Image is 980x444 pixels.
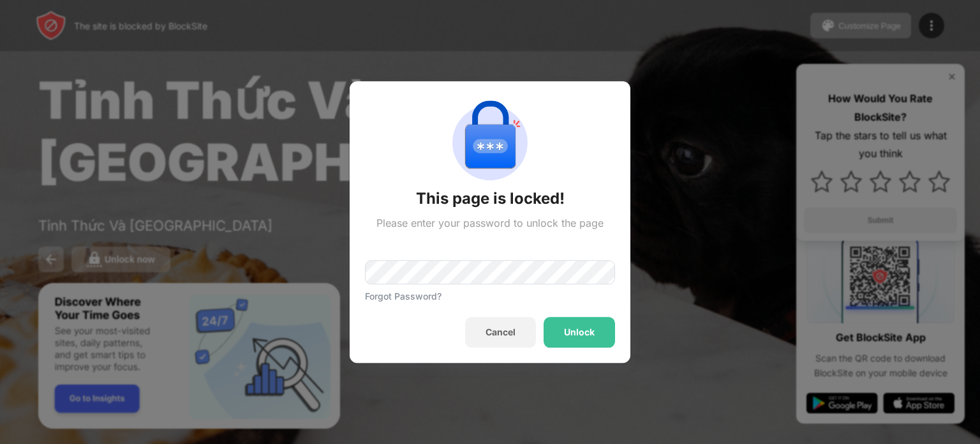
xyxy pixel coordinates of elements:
div: Cancel [486,327,516,337]
div: Please enter your password to unlock the page [376,217,604,229]
div: This page is locked! [416,188,565,209]
img: password-protection.svg [444,96,536,188]
div: Unlock [564,327,595,337]
div: Forgot Password? [365,291,442,302]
